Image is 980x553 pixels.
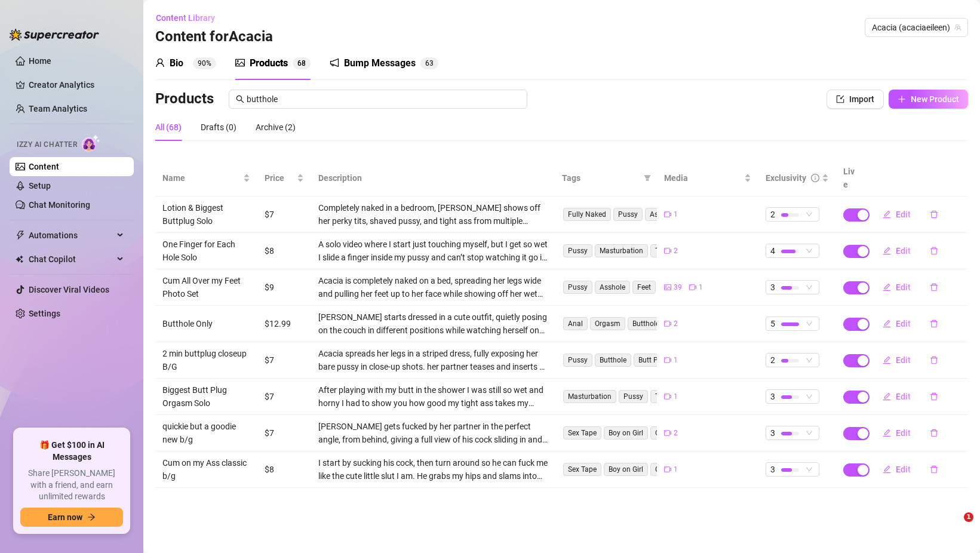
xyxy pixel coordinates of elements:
span: 2 [674,318,678,330]
span: Edit [896,282,911,292]
button: Edit [873,351,920,370]
td: $8 [257,451,311,488]
span: Edit [896,392,911,401]
td: $12.99 [257,306,311,342]
div: Drafts (0) [201,121,236,134]
div: Bump Messages [344,56,416,70]
span: Edit [896,428,911,438]
span: video-camera [664,357,671,364]
td: $7 [257,379,311,415]
span: Import [849,94,874,104]
div: I start by sucking his cock, then turn around so he can fuck me like the cute little slut I am. H... [318,456,548,483]
span: 2 [674,428,678,439]
td: $9 [257,269,311,306]
h3: Content for Acacia [155,27,273,47]
span: 5 [770,317,775,330]
span: thunderbolt [16,231,25,240]
span: Asshole [595,281,630,294]
span: Tits [650,390,672,403]
iframe: Intercom live chat [939,512,968,541]
span: edit [883,283,891,291]
sup: 68 [293,57,311,69]
div: Acacia spreads her legs in a striped dress, fully exposing her bare pussy in close-up shots. her ... [318,347,548,373]
div: Completely naked in a bedroom, [PERSON_NAME] shows off her perky tits, shaved pussy, and tight as... [318,201,548,228]
a: Team Analytics [29,104,87,113]
a: Content [29,162,59,171]
span: 6 [425,59,429,67]
span: video-camera [664,247,671,254]
span: team [954,24,961,31]
td: One Finger for Each Hole Solo [155,233,257,269]
th: Price [257,160,311,196]
div: [PERSON_NAME] gets fucked by her partner in the perfect angle, from behind, giving a full view of... [318,420,548,446]
span: Content Library [156,13,215,23]
span: New Product [911,94,959,104]
button: Content Library [155,8,225,27]
span: Acacia (acaciaeileen) [872,19,961,36]
span: 🎁 Get $100 in AI Messages [20,440,123,463]
span: edit [883,247,891,255]
button: Edit [873,241,920,260]
a: Home [29,56,51,66]
span: Sex Tape [563,426,601,440]
div: [PERSON_NAME] starts dressed in a cute outfit, quietly posing on the couch in different positions... [318,311,548,337]
span: 2 [674,245,678,257]
td: $7 [257,196,311,233]
span: Chat Copilot [29,250,113,269]
button: delete [920,241,948,260]
button: delete [920,460,948,479]
th: Description [311,160,555,196]
button: Import [827,90,884,109]
span: Media [664,171,742,185]
span: picture [235,58,245,67]
span: plus [898,95,906,103]
span: Butthole [595,354,631,367]
th: Tags [555,160,657,196]
div: Archive (2) [256,121,296,134]
img: logo-BBDzfeDw.svg [10,29,99,41]
span: Share [PERSON_NAME] with a friend, and earn unlimited rewards [20,468,123,503]
td: 2 min buttplug closeup B/G [155,342,257,379]
span: edit [883,392,891,401]
a: Settings [29,309,60,318]
span: delete [930,392,938,401]
span: Tags [562,171,639,185]
span: 2 [770,208,775,221]
button: New Product [889,90,968,109]
div: Acacia is completely naked on a bed, spreading her legs wide and pulling her feet up to her face ... [318,274,548,300]
div: Bio [170,56,183,70]
button: delete [920,278,948,297]
a: Setup [29,181,51,191]
span: edit [883,465,891,474]
button: Edit [873,278,920,297]
span: 3 [770,426,775,440]
span: Price [265,171,294,185]
span: 3 [770,390,775,403]
span: 1 [674,391,678,403]
span: Edit [896,210,911,219]
a: Creator Analytics [29,75,124,94]
span: Feet [632,281,656,294]
a: Chat Monitoring [29,200,90,210]
img: AI Chatter [82,134,100,152]
span: video-camera [664,393,671,400]
span: 6 [297,59,302,67]
span: filter [641,169,653,187]
th: Live [836,160,866,196]
span: delete [930,356,938,364]
span: delete [930,247,938,255]
span: Masturbation [563,390,616,403]
a: Discover Viral Videos [29,285,109,294]
div: After playing with my butt in the shower I was still so wet and horny I had to show you how good ... [318,383,548,410]
span: delete [930,429,938,437]
td: $8 [257,233,311,269]
span: Orgasm [590,317,625,330]
sup: 90% [193,57,216,69]
span: 4 [770,244,775,257]
button: delete [920,351,948,370]
span: video-camera [664,466,671,473]
span: search [236,95,244,103]
th: Media [657,160,759,196]
td: Lotion & Biggest Buttplug Solo [155,196,257,233]
span: Boy on Girl [604,463,648,476]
